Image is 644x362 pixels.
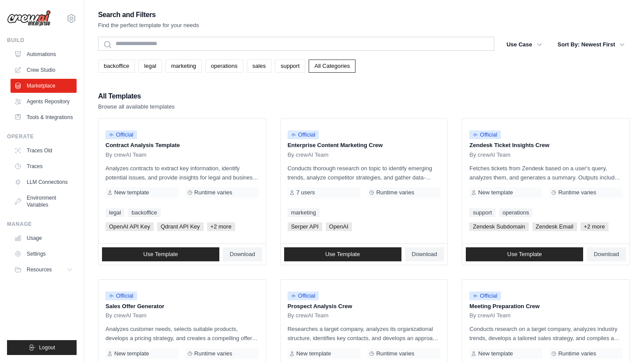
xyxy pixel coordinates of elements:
span: Use Template [325,251,360,258]
span: +2 more [581,222,609,231]
a: Settings [11,247,77,261]
span: Resources [27,266,52,273]
p: Conducts research on a target company, analyzes industry trends, develops a tailored sales strate... [469,324,623,343]
p: Contract Analysis Template [106,141,259,150]
span: New template [478,189,513,196]
p: Researches a target company, analyzes its organizational structure, identifies key contacts, and ... [288,324,441,343]
a: legal [106,208,124,217]
span: Download [594,251,619,258]
span: Download [412,251,437,258]
a: Usage [11,231,77,245]
span: By crewAI Team [288,151,329,158]
span: Download [230,251,255,258]
a: marketing [165,60,202,73]
h2: Search and Filters [98,9,199,21]
span: Runtime varies [376,350,414,357]
a: Automations [11,47,77,61]
span: Official [469,292,501,300]
span: By crewAI Team [106,151,147,158]
img: Logo [7,10,51,27]
a: support [469,208,495,217]
a: support [275,60,305,73]
a: Traces Old [11,144,77,158]
span: Logout [39,344,55,351]
a: Tools & Integrations [11,110,77,124]
a: Use Template [466,247,583,261]
a: Download [223,247,262,261]
span: New template [478,350,513,357]
p: Analyzes customer needs, selects suitable products, develops a pricing strategy, and creates a co... [106,324,259,343]
a: operations [205,60,243,73]
span: Runtime varies [194,189,232,196]
span: Runtime varies [558,350,596,357]
div: Build [7,37,77,44]
a: Download [587,247,626,261]
p: Analyzes contracts to extract key information, identify potential issues, and provide insights fo... [106,164,259,182]
p: Sales Offer Generator [106,302,259,311]
span: Official [288,130,319,139]
span: Runtime varies [558,189,596,196]
span: New template [296,350,331,357]
span: Official [106,292,137,300]
a: marketing [288,208,320,217]
p: Find the perfect template for your needs [98,21,199,30]
p: Prospect Analysis Crew [288,302,441,311]
a: All Categories [309,60,355,73]
a: Environment Variables [11,191,77,212]
span: Qdrant API Key [157,222,204,231]
span: Official [469,130,501,139]
p: Meeting Preparation Crew [469,302,623,311]
a: LLM Connections [11,175,77,189]
a: backoffice [128,208,160,217]
p: Enterprise Content Marketing Crew [288,141,441,150]
span: Zendesk Subdomain [469,222,528,231]
span: Serper API [288,222,322,231]
a: Traces [11,159,77,173]
span: Use Template [143,251,178,258]
a: Use Template [102,247,219,261]
span: Official [288,292,319,300]
button: Sort By: Newest First [553,37,630,53]
span: 7 users [296,189,315,196]
span: New template [114,189,149,196]
a: backoffice [98,60,135,73]
span: Zendesk Email [532,222,577,231]
a: Use Template [284,247,401,261]
button: Resources [11,263,77,277]
span: OpenAI [326,222,352,231]
div: Manage [7,221,77,228]
a: sales [247,60,271,73]
span: Official [106,130,137,139]
span: Runtime varies [194,350,232,357]
span: By crewAI Team [469,151,510,158]
span: By crewAI Team [106,312,147,319]
span: OpenAI API Key [106,222,154,231]
a: legal [138,60,162,73]
div: Operate [7,133,77,140]
span: Runtime varies [376,189,414,196]
p: Browse all available templates [98,102,175,111]
a: operations [499,208,533,217]
a: Marketplace [11,79,77,93]
button: Logout [7,340,77,355]
h2: All Templates [98,90,175,102]
span: +2 more [207,222,235,231]
a: Download [405,247,444,261]
span: By crewAI Team [288,312,329,319]
p: Conducts thorough research on topic to identify emerging trends, analyze competitor strategies, a... [288,164,441,182]
span: By crewAI Team [469,312,510,319]
a: Crew Studio [11,63,77,77]
span: New template [114,350,149,357]
button: Use Case [501,37,547,53]
span: Use Template [507,251,542,258]
a: Agents Repository [11,95,77,109]
p: Zendesk Ticket Insights Crew [469,141,623,150]
p: Fetches tickets from Zendesk based on a user's query, analyzes them, and generates a summary. Out... [469,164,623,182]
